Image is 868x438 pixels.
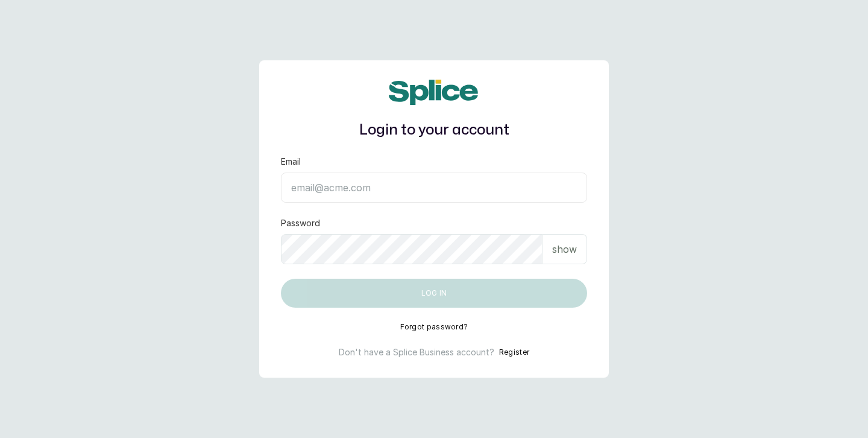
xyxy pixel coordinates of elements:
[281,173,587,203] input: email@acme.com
[281,217,320,229] label: Password
[552,242,577,256] p: show
[339,346,494,358] p: Don't have a Splice Business account?
[281,156,301,168] label: Email
[499,346,529,358] button: Register
[281,119,587,141] h1: Login to your account
[400,322,468,332] button: Forgot password?
[281,279,587,308] button: Log in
